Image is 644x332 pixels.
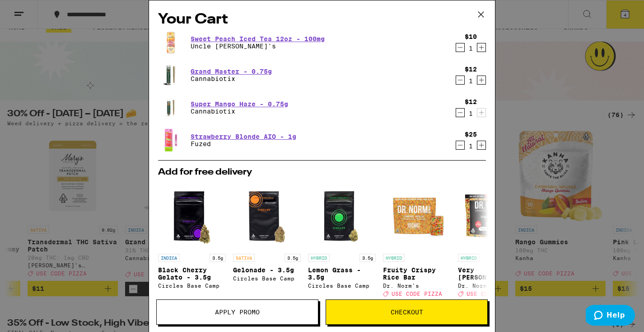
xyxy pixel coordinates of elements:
[308,181,376,249] img: Circles Base Camp - Lemon Grass - 3.5g
[233,181,301,249] img: Circles Base Camp - Gelonade - 3.5g
[458,181,526,249] img: Dr. Norm's - Very Berry Crunch Rice Crispy Treat
[456,43,465,52] button: Decrement
[191,108,288,115] p: Cannabiotix
[383,254,405,262] p: HYBRID
[477,108,486,117] button: Increment
[233,181,301,301] a: Open page for Gelonade - 3.5g from Circles Base Camp
[456,108,465,117] button: Decrement
[391,309,423,315] span: Checkout
[233,275,301,281] div: Circles Base Camp
[392,291,442,297] span: USE CODE PIZZA
[359,254,376,262] p: 3.5g
[383,181,451,249] img: Dr. Norm's - Fruity Crispy Rice Bar
[156,299,318,325] button: Apply Promo
[191,43,325,50] p: Uncle [PERSON_NAME]'s
[465,98,477,105] div: $12
[465,110,477,117] div: 1
[456,76,465,85] button: Decrement
[308,181,376,301] a: Open page for Lemon Grass - 3.5g from Circles Base Camp
[158,181,226,301] a: Open page for Black Cherry Gelato - 3.5g from Circles Base Camp
[383,181,451,301] a: Open page for Fruity Crispy Rice Bar from Dr. Norm's
[191,140,296,147] p: Fuzed
[308,283,376,289] div: Circles Base Camp
[158,9,486,30] h2: Your Cart
[210,254,226,262] p: 3.5g
[158,95,183,120] img: Cannabiotix - Super Mango Haze - 0.75g
[467,291,517,297] span: USE CODE PIZZA
[158,283,226,289] div: Circles Base Camp
[586,305,635,327] iframe: Opens a widget where you can find more information
[465,66,477,73] div: $12
[465,45,477,52] div: 1
[458,254,480,262] p: HYBRID
[465,33,477,40] div: $10
[458,181,526,301] a: Open page for Very Berry Crunch Rice Crispy Treat from Dr. Norm's
[158,168,486,177] h2: Add for free delivery
[158,30,183,55] img: Uncle Arnie's - Sweet Peach Iced Tea 12oz - 100mg
[383,266,451,281] p: Fruity Crispy Rice Bar
[326,299,488,325] button: Checkout
[477,76,486,85] button: Increment
[191,35,325,43] a: Sweet Peach Iced Tea 12oz - 100mg
[458,283,526,289] div: Dr. Norm's
[285,254,301,262] p: 3.5g
[458,266,526,281] p: Very [PERSON_NAME] Crunch Rice Crispy Treat
[158,62,183,88] img: Cannabiotix - Grand Master - 0.75g
[158,181,226,249] img: Circles Base Camp - Black Cherry Gelato - 3.5g
[191,100,288,108] a: Super Mango Haze - 0.75g
[191,68,272,75] a: Grand Master - 0.75g
[383,283,451,289] div: Dr. Norm's
[158,266,226,281] p: Black Cherry Gelato - 3.5g
[191,133,296,140] a: Strawberry Blonde AIO - 1g
[308,254,330,262] p: HYBRID
[456,141,465,150] button: Decrement
[477,43,486,52] button: Increment
[233,266,301,274] p: Gelonade - 3.5g
[465,131,477,138] div: $25
[191,75,272,82] p: Cannabiotix
[158,128,183,153] img: Fuzed - Strawberry Blonde AIO - 1g
[465,142,477,150] div: 1
[308,266,376,281] p: Lemon Grass - 3.5g
[477,141,486,150] button: Increment
[233,254,255,262] p: SATIVA
[465,77,477,85] div: 1
[215,309,260,315] span: Apply Promo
